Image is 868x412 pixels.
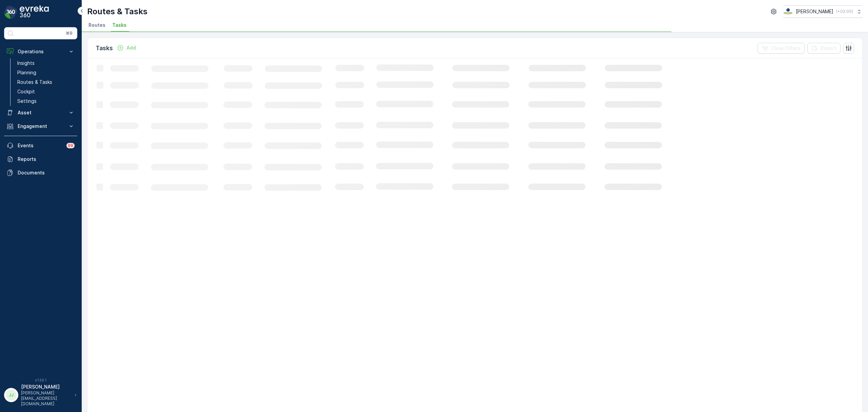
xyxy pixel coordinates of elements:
[4,5,18,19] img: logo
[4,378,77,382] span: v 1.50.1
[17,79,52,86] p: Routes & Tasks
[15,58,77,68] a: Insights
[4,106,77,119] button: Asset
[17,88,35,95] p: Cockpit
[771,45,801,52] p: Clear Filters
[17,98,37,105] p: Settings
[17,69,36,76] p: Planning
[757,43,805,54] button: Clear Filters
[796,8,833,15] p: [PERSON_NAME]
[114,44,139,52] button: Add
[15,68,77,77] a: Planning
[88,22,105,29] span: Routes
[15,87,77,96] a: Cockpit
[4,152,77,166] a: Reports
[66,31,73,36] p: ⌘B
[821,45,836,52] p: Export
[68,143,73,148] p: 99
[783,5,863,18] button: [PERSON_NAME](+02:00)
[6,390,17,400] div: JJ
[126,44,136,51] p: Add
[4,166,77,180] a: Documents
[18,48,64,55] p: Operations
[18,156,75,163] p: Reports
[836,9,853,14] p: ( +02:00 )
[112,22,126,29] span: Tasks
[87,6,147,17] p: Routes & Tasks
[4,383,77,407] button: JJ[PERSON_NAME][PERSON_NAME][EMAIL_ADDRESS][DOMAIN_NAME]
[18,142,62,149] p: Events
[18,123,64,130] p: Engagement
[20,5,49,19] img: logo_dark-DEwI_e13.png
[15,77,77,87] a: Routes & Tasks
[15,96,77,106] a: Settings
[4,119,77,133] button: Engagement
[18,109,64,116] p: Asset
[18,169,75,176] p: Documents
[4,139,77,152] a: Events99
[21,383,71,390] p: [PERSON_NAME]
[807,43,841,54] button: Export
[96,43,113,53] p: Tasks
[4,45,77,58] button: Operations
[17,60,35,67] p: Insights
[21,390,71,407] p: [PERSON_NAME][EMAIL_ADDRESS][DOMAIN_NAME]
[783,8,793,15] img: basis-logo_rgb2x.png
